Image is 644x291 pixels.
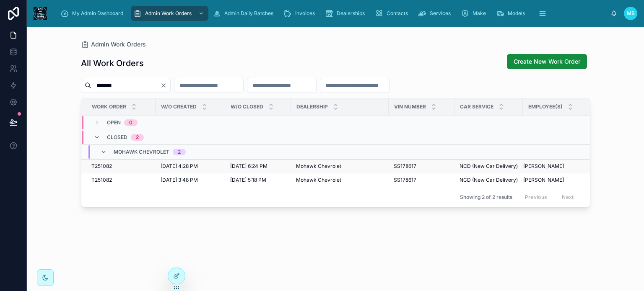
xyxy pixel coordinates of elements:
[387,10,408,17] span: Contacts
[161,103,197,110] span: W/O Created
[523,163,587,170] a: [PERSON_NAME]
[493,6,531,21] a: Models
[394,163,449,170] a: SS178617
[230,177,286,183] a: [DATE] 5:18 PM
[296,177,384,183] a: Mohawk Chevrolet
[394,177,449,183] a: SS178617
[58,6,129,21] a: My Admin Dashboard
[460,163,518,170] a: NCD (New Car Delivery)
[230,163,267,170] span: [DATE] 6:24 PM
[161,163,220,170] a: [DATE] 4:28 PM
[514,57,580,66] span: Create New Work Order
[523,177,564,183] span: [PERSON_NAME]
[136,134,139,141] div: 2
[160,82,170,89] button: Clear
[91,163,151,170] a: T251082
[107,119,121,126] span: Open
[91,177,112,183] span: T251082
[460,177,518,183] a: NCD (New Car Delivery)
[627,10,635,17] span: MB
[231,103,263,110] span: W/O Closed
[473,10,486,17] span: Make
[107,134,127,141] span: Closed
[72,10,123,17] span: My Admin Dashboard
[460,194,512,201] span: Showing 2 of 2 results
[161,177,220,183] a: [DATE] 3:48 PM
[372,6,414,21] a: Contacts
[91,177,151,183] a: T251082
[337,10,365,17] span: Dealerships
[114,149,169,155] span: Mohawk Chevrolet
[458,6,492,21] a: Make
[131,6,208,21] a: Admin Work Orders
[129,119,132,126] div: 0
[394,163,416,170] span: SS178617
[230,163,286,170] a: [DATE] 6:24 PM
[161,163,198,170] span: [DATE] 4:28 PM
[54,4,610,23] div: scrollable content
[224,10,273,17] span: Admin Daily Batches
[81,57,144,69] h1: All Work Orders
[34,7,47,20] img: App logo
[295,10,315,17] span: Invoices
[161,177,198,183] span: [DATE] 3:48 PM
[296,177,341,183] span: Mohawk Chevrolet
[394,177,416,183] span: SS178617
[91,163,112,170] span: T251082
[91,40,146,49] span: Admin Work Orders
[92,103,126,110] span: Work Order
[210,6,279,21] a: Admin Daily Batches
[394,103,426,110] span: VIN Number
[508,10,525,17] span: Models
[528,103,563,110] span: Employee(s)
[415,6,457,21] a: Services
[230,177,266,183] span: [DATE] 5:18 PM
[523,177,587,183] a: [PERSON_NAME]
[523,163,564,170] span: [PERSON_NAME]
[281,6,321,21] a: Invoices
[296,103,328,110] span: Dealership
[178,149,181,155] div: 2
[460,103,493,110] span: Car Service
[322,6,371,21] a: Dealerships
[296,163,341,170] span: Mohawk Chevrolet
[507,54,587,69] button: Create New Work Order
[81,40,146,49] a: Admin Work Orders
[145,10,192,17] span: Admin Work Orders
[296,163,384,170] a: Mohawk Chevrolet
[430,10,451,17] span: Services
